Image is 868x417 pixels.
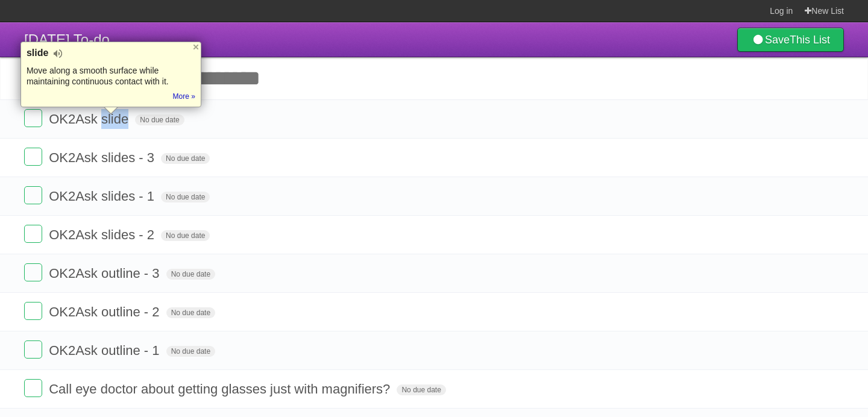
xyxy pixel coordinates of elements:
span: No due date [161,230,210,241]
label: Done [24,186,42,204]
label: Done [24,263,42,281]
span: OK2Ask outline - 2 [49,304,162,319]
span: No due date [397,384,445,395]
label: Done [24,379,42,397]
label: Done [24,302,42,320]
span: OK2Ask slides - 3 [49,150,157,165]
label: Done [24,109,42,127]
a: SaveThis List [737,28,844,52]
span: OK2Ask slides - 2 [49,227,157,242]
span: No due date [166,307,215,318]
span: No due date [161,192,210,202]
span: Call eye doctor about getting glasses just with magnifiers? [49,381,393,397]
span: No due date [135,114,184,125]
span: OK2Ask slide [49,111,131,127]
label: Done [24,148,42,166]
span: [DATE] To-do [24,31,110,48]
span: No due date [166,269,215,280]
span: No due date [161,153,210,164]
span: OK2Ask outline - 1 [49,343,162,358]
label: Done [24,225,42,243]
span: No due date [166,346,215,357]
label: Done [24,340,42,359]
b: This List [790,34,830,46]
span: OK2Ask outline - 3 [49,266,162,281]
span: OK2Ask slides - 1 [49,189,157,204]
